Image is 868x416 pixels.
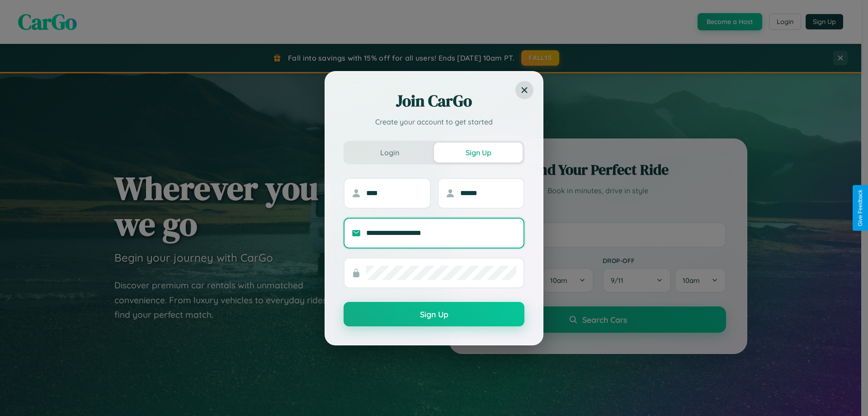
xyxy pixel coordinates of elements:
div: Give Feedback [857,190,863,226]
button: Sign Up [434,143,523,163]
p: Create your account to get started [344,116,524,127]
button: Login [345,143,434,163]
button: Sign Up [344,302,524,326]
h2: Join CarGo [344,90,524,112]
